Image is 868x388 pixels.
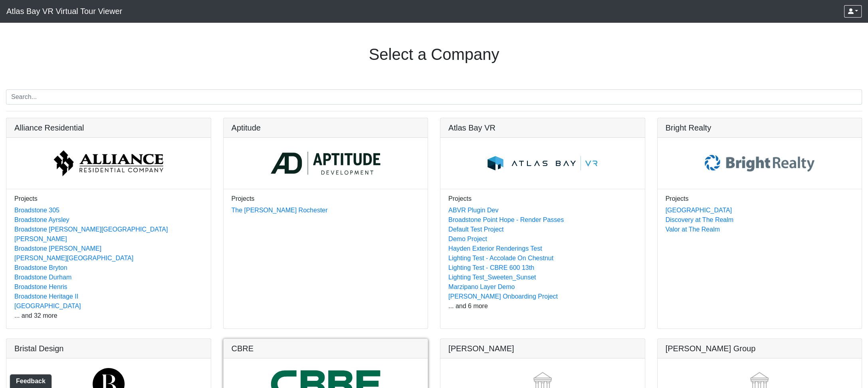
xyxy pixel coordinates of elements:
a: Broadstone Point Hope - Render Passes [448,216,564,223]
a: The [PERSON_NAME] Rochester [232,207,328,214]
input: Search [6,89,862,105]
a: [GEOGRAPHIC_DATA] [666,207,732,214]
a: Demo Project [448,236,487,242]
a: [PERSON_NAME][GEOGRAPHIC_DATA] [14,255,133,261]
a: Broadstone [PERSON_NAME][GEOGRAPHIC_DATA][PERSON_NAME] [14,226,168,242]
a: Hayden Exterior Renderings Test [448,245,542,252]
a: Broadstone Ayrsley [14,216,69,223]
a: Broadstone Durham [14,274,71,281]
a: Default Test Project [448,226,503,233]
a: [GEOGRAPHIC_DATA] [14,303,81,309]
iframe: Ybug feedback widget [6,372,53,388]
a: Lighting Test_Sweeten_Sunset [448,274,536,281]
a: Lighting Test - CBRE 600 13th [448,264,534,271]
a: Broadstone 305 [14,207,59,214]
a: Broadstone Bryton [14,264,67,271]
a: Valor at The Realm [666,226,720,233]
h1: Select a Company [369,45,499,64]
a: ABVR Plugin Dev [448,207,498,214]
a: Broadstone Heritage II [14,293,78,300]
a: Broadstone [PERSON_NAME] [14,245,101,252]
a: Lighting Test - Accolade On Chestnut [448,255,553,261]
a: [PERSON_NAME] Onboarding Project [448,293,558,300]
span: Atlas Bay VR Virtual Tour Viewer [6,3,122,19]
a: Broadstone Henris [14,283,67,290]
a: Marzipano Layer Demo [448,283,515,290]
a: Discovery at The Realm [666,216,733,223]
